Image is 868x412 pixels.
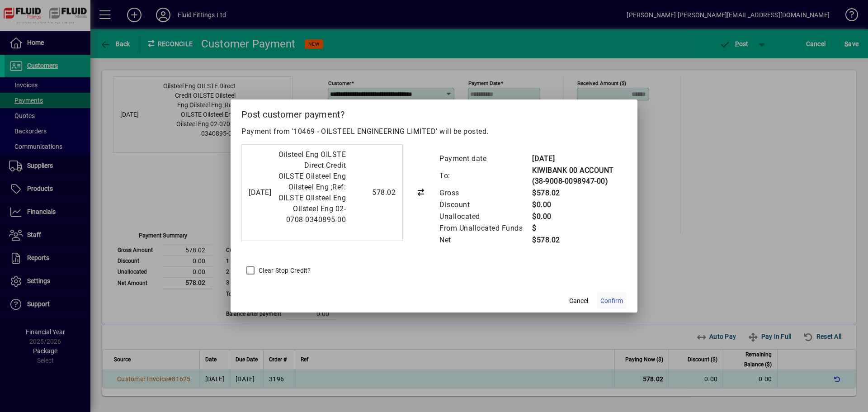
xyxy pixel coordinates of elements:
td: Net [439,234,532,246]
div: [DATE] [249,187,271,198]
td: Payment date [439,153,532,165]
td: [DATE] [532,153,627,165]
td: KIWIBANK 00 ACCOUNT (38-9008-0098947-00) [532,165,627,187]
td: $ [532,223,627,234]
td: $578.02 [532,234,627,246]
td: $0.00 [532,211,627,223]
td: From Unallocated Funds [439,223,532,234]
td: To: [439,165,532,187]
td: Gross [439,187,532,199]
td: Unallocated [439,211,532,223]
h2: Post customer payment? [231,99,637,126]
div: 578.02 [350,187,396,198]
span: Cancel [569,296,588,306]
td: Discount [439,199,532,211]
p: Payment from '10469 - OILSTEEL ENGINEERING LIMITED' will be posted. [241,126,627,137]
button: Cancel [564,293,593,309]
label: Clear Stop Credit? [257,266,311,275]
button: Confirm [597,293,627,309]
td: $578.02 [532,187,627,199]
span: Oilsteel Eng OILSTE Direct Credit OILSTE Oilsteel Eng Oilsteel Eng ;Ref: OILSTE Oilsteel Eng Oils... [278,150,346,224]
td: $0.00 [532,199,627,211]
span: Confirm [600,296,623,306]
